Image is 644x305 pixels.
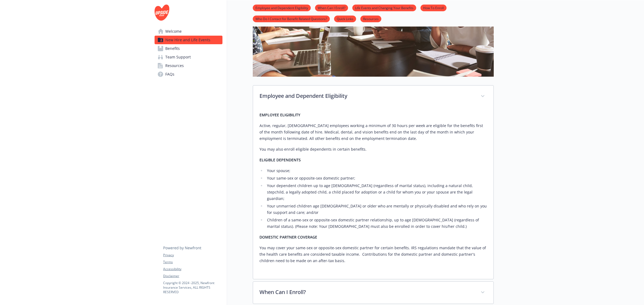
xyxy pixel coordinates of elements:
[155,27,222,36] a: Welcome
[259,288,474,296] p: When Can I Enroll?
[163,267,222,271] a: Accessibility
[265,183,487,202] li: Your dependent children up to age [DEMOGRAPHIC_DATA] (regardless of marital status), including a ...
[334,16,356,21] a: Quick Links
[265,203,487,216] li: Your unmarried children age [DEMOGRAPHIC_DATA] or older who are mentally or physically disabled a...
[259,146,487,152] p: You may also enroll eligible dependents in certain benefits.
[259,112,300,117] strong: EMPLOYEE ELIGIBILITY
[165,53,191,61] span: Team Support
[155,61,222,70] a: Resources
[360,16,381,21] a: Resources
[253,107,493,279] div: Employee and Dependent Eligibility
[253,85,493,107] div: Employee and Dependent Eligibility
[165,44,180,53] span: Benefits
[259,92,474,100] p: Employee and Dependent Eligibility
[265,175,487,181] li: Your same-sex or opposite-sex domestic partner;
[259,235,317,240] strong: DOMESTIC PARTNER COVERAGE
[253,5,311,10] a: Employee and Dependent Eligibility
[253,282,493,304] div: When Can I Enroll?
[155,36,222,44] a: New Hire and Life Events
[165,36,210,44] span: New Hire and Life Events
[265,217,487,230] li: Children of a same-sex or opposite-sex domestic partner relationship, up to age [DEMOGRAPHIC_DATA...
[155,44,222,53] a: Benefits
[163,260,222,265] a: Terms
[165,70,174,79] span: FAQs
[259,245,487,264] p: You may cover your same-sex or opposite-sex domestic partner for certain benefits. IRS regulation...
[315,5,348,10] a: When Can I Enroll?
[163,274,222,278] a: Disclaimer
[259,122,487,142] p: Active, regular, [DEMOGRAPHIC_DATA] employees working a minimum of 30 hours per week are eligible...
[165,61,184,70] span: Resources
[259,157,301,162] strong: ELIGIBLE DEPENDENTS
[165,27,182,36] span: Welcome
[163,253,222,258] a: Privacy
[420,5,447,10] a: How To Enroll
[253,16,330,21] a: Who Do I Contact for Benefit Related Questions?
[352,5,416,10] a: Life Events and Changing Your Benefits
[155,70,222,79] a: FAQs
[155,53,222,61] a: Team Support
[163,281,222,294] p: Copyright © 2024 - 2025 , Newfront Insurance Services, ALL RIGHTS RESERVED
[265,168,487,174] li: Your spouse;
